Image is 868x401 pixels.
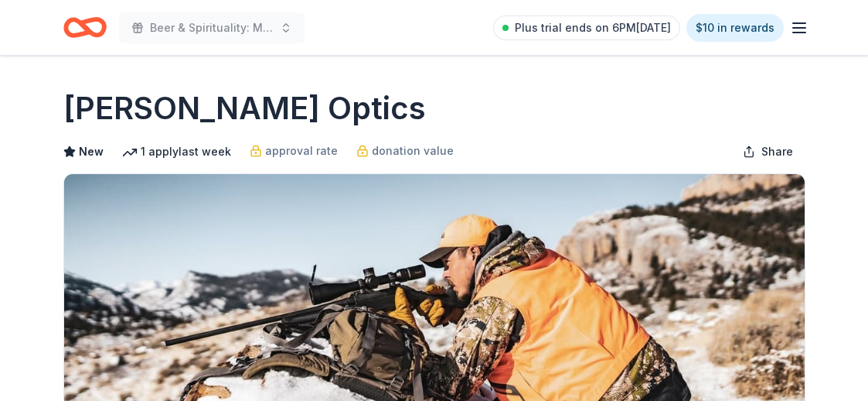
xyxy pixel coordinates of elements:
span: Share [761,142,793,161]
span: Plus trial ends on 6PM[DATE] [515,19,671,37]
h1: [PERSON_NAME] Optics [63,87,426,130]
span: donation value [372,142,454,160]
a: Plus trial ends on 6PM[DATE] [493,15,680,40]
button: Beer & Spirituality: Meet & Mingle [119,12,305,43]
span: approval rate [265,142,338,160]
button: Share [730,136,805,167]
a: Home [63,9,107,46]
span: Beer & Spirituality: Meet & Mingle [150,19,274,37]
a: approval rate [250,142,338,160]
span: New [79,142,104,161]
a: donation value [356,142,454,160]
div: 1 apply last week [122,142,231,161]
a: $10 in rewards [686,14,784,42]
